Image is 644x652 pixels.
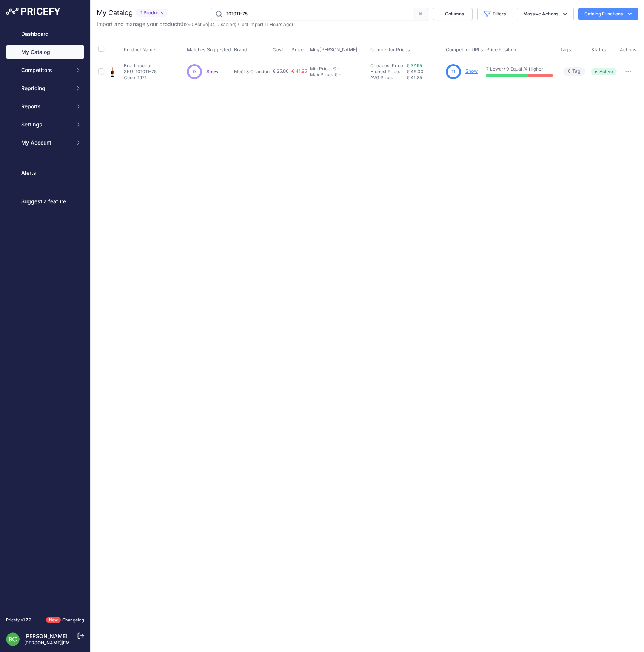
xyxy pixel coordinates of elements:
span: 0 [193,68,196,75]
button: Filters [477,8,512,20]
div: Min Price: [310,66,331,72]
button: Columns [433,8,473,20]
a: Dashboard [6,27,84,41]
button: My Account [6,136,84,149]
span: New [46,617,61,623]
span: Min/[PERSON_NAME] [310,47,357,52]
span: Settings [21,121,71,128]
span: Competitor Prices [370,47,410,52]
button: Massive Actions [517,8,574,20]
nav: Sidebar [6,27,84,608]
span: Status [591,47,606,53]
button: Catalog Functions [578,8,638,20]
span: Product Name [124,47,155,52]
a: Alerts [6,166,84,180]
a: [PERSON_NAME][EMAIL_ADDRESS][DOMAIN_NAME][PERSON_NAME] [24,640,178,646]
a: Suggest a feature [6,195,84,208]
h2: My Catalog [97,8,133,18]
span: Reports [21,103,71,110]
input: Search [211,8,413,20]
a: € 37.95 [407,63,422,68]
a: Cheapest Price: [370,63,404,68]
button: Repricing [6,81,84,95]
span: Active [591,68,617,75]
button: Price [291,47,305,53]
a: 7 Lower [486,66,504,72]
span: 1 Products [136,9,168,17]
a: [PERSON_NAME] [24,633,68,639]
a: 34 Disabled [210,22,235,27]
span: Tag [563,67,585,76]
div: € [334,72,337,78]
button: Reports [6,100,84,113]
span: 0 [568,68,571,75]
span: My Account [21,139,71,146]
span: Matches Suggested [187,47,231,52]
span: 11 [451,68,455,75]
p: Code: 1971 [124,75,157,81]
a: 1290 Active [183,22,208,27]
span: Price [291,47,304,53]
span: Actions [620,47,636,52]
span: Tags [560,47,571,52]
p: / 0 Equal / [486,66,553,72]
span: Repricing [21,85,71,92]
button: Competitors [6,63,84,77]
p: Import and manage your products [97,20,293,28]
div: € 41.85 [407,75,443,81]
a: My Catalog [6,45,84,59]
button: Settings [6,118,84,131]
span: Cost [273,47,283,53]
button: Cost [273,47,285,53]
span: Price Position [486,47,516,52]
button: Status [591,47,608,53]
div: AVG Price: [370,75,407,81]
a: Show [465,68,478,74]
div: Highest Price: [370,69,407,75]
p: SKU: 101011-75 [124,69,157,75]
span: € 25.86 [273,68,288,74]
span: Competitor URLs [446,47,483,52]
p: Moët & Chandon [234,69,270,75]
div: € [333,66,336,72]
span: Competitors [21,66,71,74]
span: € 41.95 [291,68,307,74]
div: - [337,72,341,78]
p: Brut Impérial [124,63,157,69]
a: Show [206,69,219,74]
img: Pricefy Logo [6,8,60,15]
a: 4 Higher [525,66,543,72]
a: Changelog [62,617,84,623]
span: (Last import 11 Hours ago) [238,22,293,27]
span: € 46.00 [407,69,424,74]
div: Pricefy v1.7.2 [6,617,31,623]
div: Max Price: [310,72,333,78]
div: - [336,66,340,72]
span: ( | ) [182,22,236,27]
span: Brand [234,47,247,52]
